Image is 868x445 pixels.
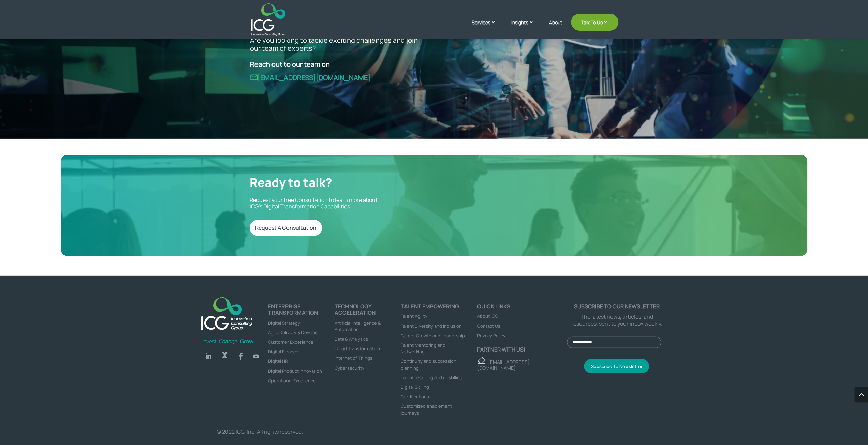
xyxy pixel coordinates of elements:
a: Customized enablement journeys [401,403,452,416]
a: Talent Diversity and Inclusion [401,323,462,329]
iframe: Chat Widget [754,371,868,445]
a: Contact Us [477,323,500,329]
a: Talk To Us [571,14,618,31]
a: Customer Experience [268,339,313,345]
h4: TECHNOLOGY ACCELERATION [334,303,401,319]
a: Follow on LinkedIn [202,350,215,363]
a: Digital HR [268,358,288,364]
a: Certifications [401,394,429,400]
a: Talent reskilling and upskilling [401,374,462,381]
img: ICG-new logo (1) [197,293,256,333]
a: Artificial intelligence & Automation [334,320,380,332]
h4: Talent Empowering [401,303,467,313]
a: About ICG [477,313,498,319]
a: Services [472,19,503,36]
a: Cybersecurity [334,365,364,371]
a: Digital Skilling [401,384,429,390]
a: Follow on Facebook [234,350,248,363]
a: Talent Mentoring and Networking [401,342,445,355]
a: Digital Strategy [268,320,300,326]
a: Digital Finance [268,348,298,355]
h2: Ready to talk? [250,175,424,193]
a: Continuity and succession planning [401,358,456,371]
a: logo_footer [197,293,256,335]
a: Insights [511,19,541,36]
a: Career Growth and Leadership [401,332,465,339]
a: Agile Delivery & DevOps [268,329,318,336]
span: Subscribe To Newsletter [591,363,642,369]
a: Digital Product Innovation [268,368,322,374]
p: Request your free Consultation to learn more about ICG’s Digital Transformation Capabilities [250,197,424,210]
a: [EMAIL_ADDRESS][DOMAIN_NAME] [250,73,370,82]
a: Data & Analytics [334,336,368,342]
img: ICG [251,3,285,36]
h4: ENTERPRISE TRANSFORMATION [268,303,335,319]
a: Privacy Policy [477,332,505,339]
a: Cloud Transformation [334,345,380,352]
a: About [549,20,562,36]
p: © 2022 ICG, Inc. All rights reserved. [217,429,422,435]
a: Follow on X [218,350,232,363]
a: Request A Consultation [250,220,322,236]
a: Internet of Things [334,355,372,361]
button: Subscribe To Newsletter [584,359,649,373]
p: The latest news, articles, and resources, sent to your inbox weekly. [567,314,666,327]
a: Operational Excellence [268,377,316,384]
a: Talent Agility [401,313,427,319]
span: Are you looking to tackle exciting challenges and join our team of experts? [250,35,418,53]
p: Subscribe to our newsletter [567,303,666,310]
img: email - ICG [477,357,485,364]
a: Follow on Youtube [251,351,262,362]
h4: Quick links [477,303,567,313]
a: [EMAIL_ADDRESS][DOMAIN_NAME] [477,359,530,371]
p: Reach out to our team on [250,60,424,69]
img: Invest-Change-Grow-Green [202,339,255,345]
p: Partner with us! [477,346,567,353]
